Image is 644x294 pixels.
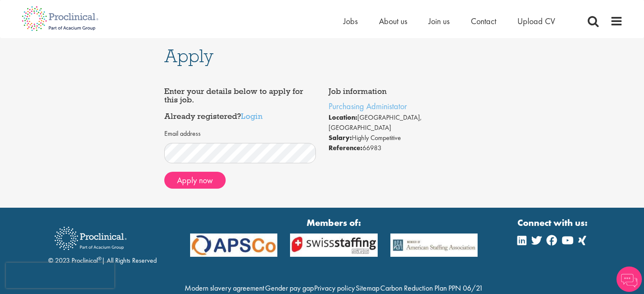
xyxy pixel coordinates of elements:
button: Apply now [164,172,226,189]
span: Apply [164,44,213,67]
a: About us [379,16,407,27]
img: APSCo [184,234,284,257]
a: Purchasing Administator [329,101,407,112]
a: Privacy policy [314,283,355,293]
h4: Job information [329,87,480,96]
strong: Reference: [329,143,362,152]
a: Carbon Reduction Plan PPN 06/21 [380,283,483,293]
img: APSCo [384,234,484,257]
img: Chatbot [616,267,642,292]
a: Upload CV [517,16,555,27]
a: Sitemap [356,283,379,293]
a: Login [241,111,263,121]
li: [GEOGRAPHIC_DATA], [GEOGRAPHIC_DATA] [329,113,480,133]
sup: ® [98,255,102,262]
h4: Enter your details below to apply for this job. Already registered? [164,87,316,121]
li: Highly Competitive [329,133,480,143]
img: Proclinical Recruitment [48,221,133,256]
a: Gender pay gap [265,283,314,293]
img: APSCo [284,234,384,257]
a: Jobs [343,16,358,27]
label: Email address [164,129,201,139]
strong: Salary: [329,133,352,142]
strong: Location: [329,113,357,122]
li: 66983 [329,143,480,153]
strong: Connect with us: [517,216,589,229]
strong: Members of: [190,216,478,229]
iframe: reCAPTCHA [6,263,114,288]
a: Modern slavery agreement [185,283,264,293]
a: Join us [428,16,450,27]
a: Contact [471,16,496,27]
div: © 2023 Proclinical | All Rights Reserved [48,220,157,266]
